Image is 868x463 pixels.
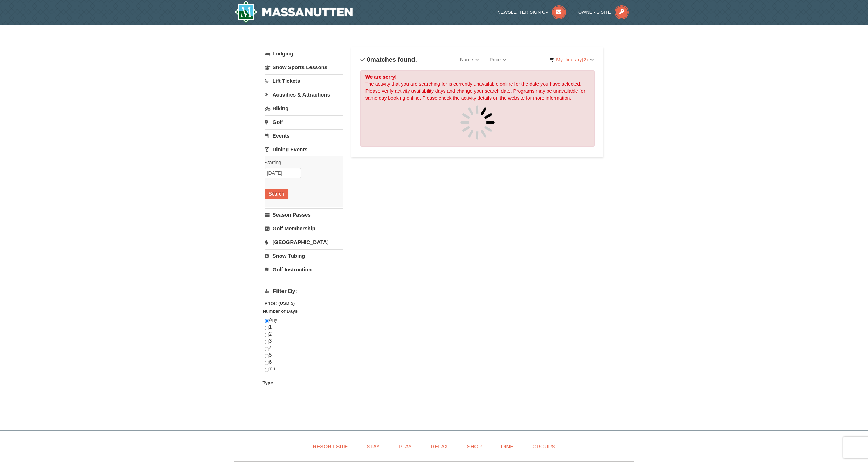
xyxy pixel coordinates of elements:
[265,222,343,235] a: Golf Membership
[492,438,522,454] a: Dine
[263,309,298,314] strong: Number of Days
[460,105,495,140] img: spinner.gif
[358,438,389,454] a: Stay
[365,74,397,80] strong: We are sorry!
[265,102,343,115] a: Biking
[265,317,343,379] div: Any 1 2 3 4 5 6 7 +
[265,47,343,60] a: Lodging
[234,1,353,23] img: Massanutten Resort Logo
[390,438,421,454] a: Play
[458,438,491,454] a: Shop
[265,159,337,166] label: Starting
[265,74,343,87] a: Lift Tickets
[265,129,343,142] a: Events
[524,438,564,454] a: Groups
[265,208,343,221] a: Season Passes
[234,1,353,23] a: Massanutten Resort
[497,9,548,15] span: Newsletter Sign Up
[265,115,343,128] a: Golf
[265,88,343,101] a: Activities & Attractions
[265,249,343,262] a: Snow Tubing
[265,189,288,199] button: Search
[265,143,343,156] a: Dining Events
[265,300,295,306] strong: Price: (USD $)
[263,380,273,385] strong: Type
[484,53,512,67] a: Price
[497,9,566,15] a: Newsletter Sign Up
[455,53,484,67] a: Name
[265,61,343,74] a: Snow Sports Lessons
[578,9,629,15] a: Owner's Site
[578,9,611,15] span: Owner's Site
[265,288,343,295] h4: Filter By:
[360,70,595,147] div: The activity that you are searching for is currently unavailable online for the date you have sel...
[545,54,598,65] a: My Itinerary(2)
[265,263,343,276] a: Golf Instruction
[582,57,588,62] span: (2)
[265,236,343,249] a: [GEOGRAPHIC_DATA]
[304,438,357,454] a: Resort Site
[422,438,457,454] a: Relax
